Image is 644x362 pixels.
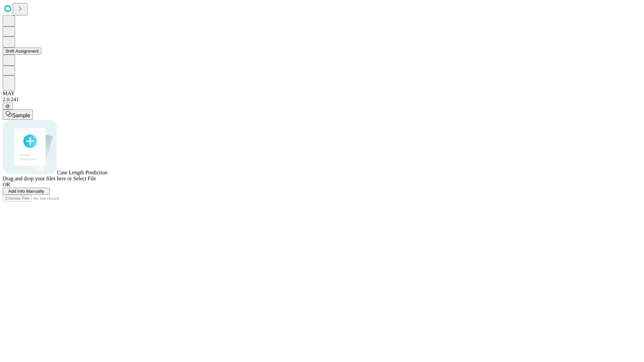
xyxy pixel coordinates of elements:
[3,103,13,110] button: @
[73,176,96,181] span: Select File
[3,110,33,120] button: Sample
[12,113,30,118] span: Sample
[3,188,50,195] button: Add Info Manually
[3,90,641,97] div: MAY
[3,48,41,55] button: Shift Assignment
[3,97,641,103] div: 2.0.241
[3,182,10,187] span: OR
[5,104,10,109] span: @
[8,189,44,194] span: Add Info Manually
[57,170,107,175] span: Case Length Prediction
[3,176,72,181] span: Drag and drop your files here or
